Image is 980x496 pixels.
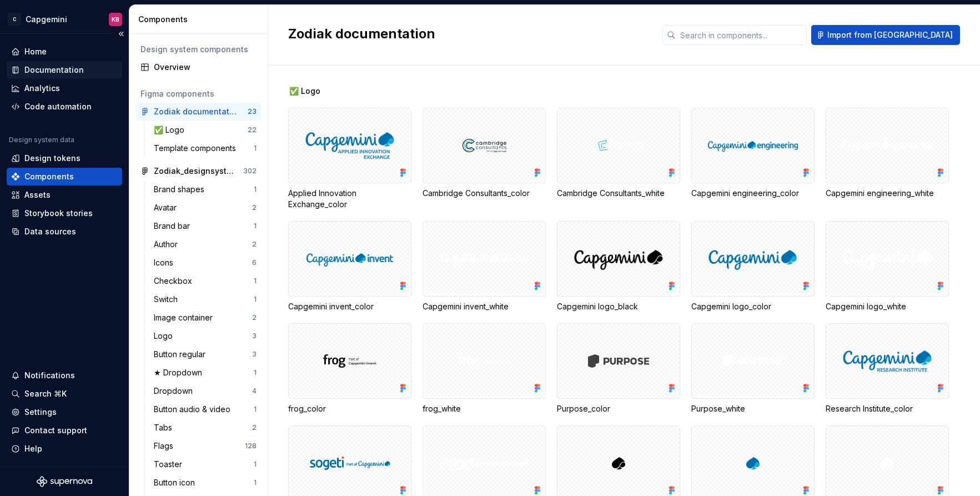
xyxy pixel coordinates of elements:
div: Capgemini logo_color [691,301,815,312]
div: Zodiak documentation [154,106,237,117]
a: Brand shapes1 [149,181,261,198]
div: Components [24,171,74,182]
a: Settings [7,403,122,421]
a: Icons6 [149,254,261,272]
div: frog_color [288,403,411,414]
div: 1 [254,185,257,194]
a: Code automation [7,98,122,116]
div: ★ Dropdown [154,367,207,378]
div: Capgemini engineering_color [691,188,815,199]
div: Capgemini invent_white [423,221,546,312]
div: Capgemini invent_color [288,221,411,312]
span: ✅ Logo [289,86,320,97]
a: ✅ Logo22 [149,121,261,139]
div: frog_white [423,323,546,414]
a: Home [7,43,122,61]
div: Logo [154,330,177,342]
div: Search ⌘K [24,388,67,399]
div: 1 [254,222,257,231]
div: Documentation [24,64,84,76]
div: Author [154,239,182,250]
div: ✅ Logo [154,124,189,136]
div: Brand shapes [154,184,209,195]
div: Capgemini logo_black [557,221,680,312]
div: Capgemini [26,14,67,25]
div: Icons [154,257,178,268]
div: Code automation [24,101,92,112]
div: Purpose_white [691,403,815,414]
div: Cambridge Consultants_white [557,188,680,199]
a: Toaster1 [149,455,261,473]
div: Assets [24,189,51,201]
div: Checkbox [154,275,197,287]
a: Zodiak documentation23 [136,103,261,121]
h2: Zodiak documentation [288,25,649,43]
div: Dropdown [154,385,197,397]
div: Button audio & video [154,404,235,415]
div: 23 [248,107,257,116]
div: Storybook stories [24,208,93,219]
a: Avatar2 [149,199,261,217]
a: Assets [7,186,122,204]
div: Help [24,443,42,454]
a: Template components1 [149,139,261,157]
div: 2 [252,203,257,212]
div: Notifications [24,370,75,381]
div: Capgemini engineering_color [691,108,815,210]
div: Capgemini logo_white [826,221,949,312]
a: Checkbox1 [149,272,261,290]
div: Design system components [140,44,257,55]
a: Brand bar1 [149,217,261,235]
a: Flags128 [149,437,261,455]
div: 128 [245,442,257,450]
div: Settings [24,407,57,418]
div: 1 [254,405,257,414]
a: Storybook stories [7,204,122,222]
div: Capgemini logo_color [691,221,815,312]
div: 3 [252,350,257,359]
div: 2 [252,240,257,249]
div: C [8,13,21,26]
div: Contact support [24,425,87,436]
a: Button audio & video1 [149,400,261,418]
div: Capgemini logo_white [826,301,949,312]
a: Logo3 [149,327,261,345]
input: Search in components... [676,25,807,45]
div: 3 [252,332,257,340]
button: Contact support [7,422,122,439]
div: Research Institute_color [826,403,949,414]
div: frog_white [423,403,546,414]
div: Flags [154,440,178,452]
div: Button regular [154,349,210,360]
div: Purpose_white [691,323,815,414]
div: Analytics [24,83,60,94]
div: Capgemini invent_white [423,301,546,312]
div: Research Institute_color [826,323,949,414]
a: Button regular3 [149,345,261,363]
div: Cambridge Consultants_white [557,108,680,210]
div: Capgemini invent_color [288,301,411,312]
a: Zodiak_designsystem302 [136,162,261,180]
div: Design system data [9,136,74,144]
div: Home [24,46,47,57]
div: 1 [254,295,257,304]
a: Design tokens [7,149,122,167]
div: Brand bar [154,221,194,232]
a: Analytics [7,79,122,97]
span: Import from [GEOGRAPHIC_DATA] [827,29,953,41]
a: Switch1 [149,290,261,308]
div: Components [138,14,263,25]
div: Purpose_color [557,403,680,414]
div: 1 [254,368,257,377]
a: Dropdown4 [149,382,261,400]
button: Search ⌘K [7,385,122,403]
a: Data sources [7,223,122,241]
a: Overview [136,58,261,76]
div: Purpose_color [557,323,680,414]
div: Button icon [154,477,199,488]
div: Switch [154,294,182,305]
div: 22 [248,126,257,134]
div: Image container [154,312,217,323]
div: Applied Innovation Exchange_color [288,108,411,210]
div: 1 [254,460,257,469]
